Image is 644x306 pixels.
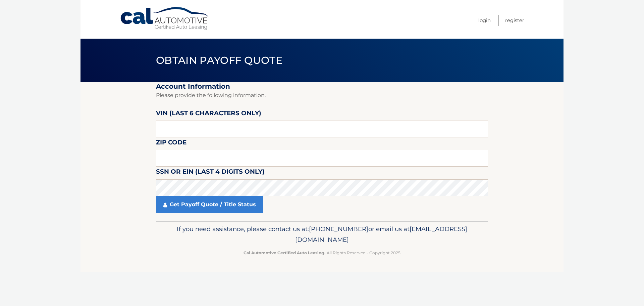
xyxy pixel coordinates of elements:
label: SSN or EIN (last 4 digits only) [156,167,265,179]
h2: Account Information [156,82,488,91]
p: If you need assistance, please contact us at: or email us at [160,224,484,245]
a: Get Payoff Quote / Title Status [156,196,263,213]
label: VIN (last 6 characters only) [156,108,261,121]
strong: Cal Automotive Certified Auto Leasing [244,250,324,255]
p: - All Rights Reserved - Copyright 2025 [160,249,484,256]
p: Please provide the following information. [156,91,488,100]
span: Obtain Payoff Quote [156,54,282,67]
a: Register [505,15,524,26]
span: [PHONE_NUMBER] [309,225,368,233]
a: Cal Automotive [120,7,210,31]
label: Zip Code [156,137,186,150]
a: Login [478,15,491,26]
